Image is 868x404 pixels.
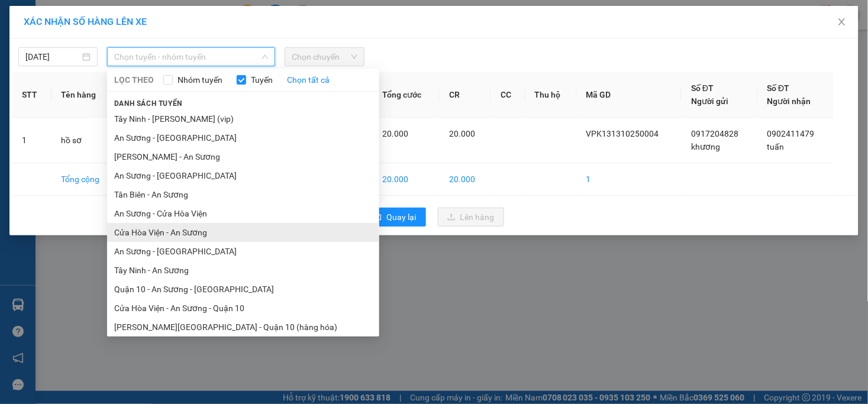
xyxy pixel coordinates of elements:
span: Hotline: 19001152 [93,53,145,60]
li: [PERSON_NAME] - An Sương [107,147,379,166]
span: Tuyến [246,73,277,86]
span: Bến xe [GEOGRAPHIC_DATA] [93,19,159,34]
input: 13/10/2025 [25,50,80,63]
li: Cửa Hòa Viện - An Sương - Quận 10 [107,299,379,318]
td: 1 [577,163,682,196]
li: Tây Ninh - An Sương [107,261,379,280]
li: Tây Ninh - [PERSON_NAME] (vip) [107,109,379,128]
span: VPK131310250004 [586,129,659,138]
td: 20.000 [440,163,491,196]
span: Số ĐT [691,83,714,93]
span: Danh sách tuyến [107,98,189,109]
li: Cửa Hòa Viện - An Sương [107,223,379,242]
li: Quận 10 - An Sương - [GEOGRAPHIC_DATA] [107,280,379,299]
th: Tên hàng [51,72,117,118]
li: An Sương - Cửa Hòa Viện [107,204,379,223]
span: 0902411479 [767,129,815,138]
span: XÁC NHẬN SỐ HÀNG LÊN XE [24,16,147,27]
li: [PERSON_NAME][GEOGRAPHIC_DATA] - Quận 10 (hàng hóa) [107,318,379,337]
span: close [837,17,847,27]
button: rollbackQuay lại [364,208,426,227]
li: Tân Biên - An Sương [107,185,379,204]
td: 1 [12,118,51,163]
th: Tổng cước [373,72,440,118]
span: Người gửi [691,96,728,106]
th: Thu hộ [525,72,577,118]
th: Mã GD [577,72,682,118]
span: 0917204828 [691,129,738,138]
span: Số ĐT [767,83,790,93]
span: In ngày: [4,86,72,93]
span: 01 Võ Văn Truyện, KP.1, Phường 2 [93,35,163,50]
td: hồ sơ [51,118,117,163]
li: An Sương - [GEOGRAPHIC_DATA] [107,242,379,261]
span: LỌC THEO [114,73,154,86]
span: khương [691,142,720,151]
span: Quay lại [387,211,417,224]
img: logo [4,7,57,59]
span: down [262,53,269,60]
span: 20.000 [449,129,475,138]
span: Chọn chuyến [292,48,357,66]
th: STT [12,72,51,118]
td: Tổng cộng [51,163,117,196]
button: Close [825,6,859,39]
span: 20.000 [383,129,409,138]
button: uploadLên hàng [438,208,504,227]
span: VPK131310250004 [59,75,128,84]
a: Chọn tất cả [287,73,330,86]
span: Chọn tuyến - nhóm tuyến [114,48,268,66]
span: 14:08:22 [DATE] [26,86,72,93]
span: Nhóm tuyến [173,73,227,86]
span: [PERSON_NAME]: [4,76,128,83]
span: ----------------------------------------- [32,64,145,73]
span: Người nhận [767,96,811,106]
li: An Sương - [GEOGRAPHIC_DATA] [107,128,379,147]
td: 20.000 [373,163,440,196]
th: CR [440,72,491,118]
strong: ĐỒNG PHƯỚC [93,7,162,17]
span: tuấn [767,142,785,151]
li: An Sương - [GEOGRAPHIC_DATA] [107,166,379,185]
th: CC [491,72,525,118]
